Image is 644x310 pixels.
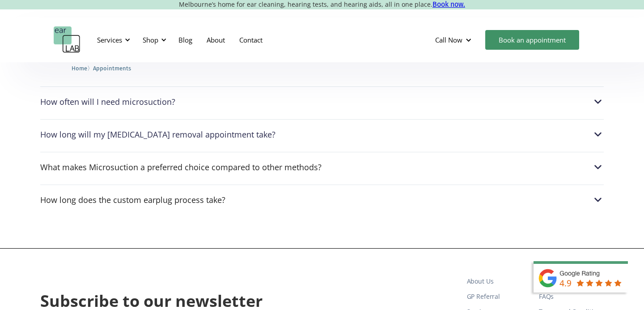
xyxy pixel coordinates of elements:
[40,129,604,140] div: How long will my [MEDICAL_DATA] removal appointment take?FAQ arrow
[592,129,604,140] img: FAQ arrow
[143,35,158,44] div: Shop
[199,27,232,53] a: About
[40,195,225,204] div: How long does the custom earplug process take?
[40,163,322,172] div: What makes Microsuction a preferred choice compared to other methods?
[485,30,579,50] a: Book an appointment
[171,27,199,53] a: Blog
[428,26,481,53] div: Call Now
[72,64,87,72] a: Home
[435,35,462,44] div: Call Now
[92,26,133,53] div: Services
[40,130,275,139] div: How long will my [MEDICAL_DATA] removal appointment take?
[93,65,131,72] span: Appointments
[467,289,532,304] a: GP Referral
[72,64,93,73] li: 〉
[72,65,87,72] span: Home
[40,97,175,106] div: How often will I need microsuction?
[592,161,604,173] img: FAQ arrow
[592,96,604,108] img: FAQ arrow
[232,27,270,53] a: Contact
[97,35,122,44] div: Services
[40,96,604,108] div: How often will I need microsuction?FAQ arrow
[137,26,169,53] div: Shop
[40,161,604,173] div: What makes Microsuction a preferred choice compared to other methods?FAQ arrow
[40,194,604,206] div: How long does the custom earplug process take?FAQ arrow
[467,274,532,289] a: About Us
[54,26,80,53] a: home
[93,64,131,72] a: Appointments
[592,194,604,206] img: FAQ arrow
